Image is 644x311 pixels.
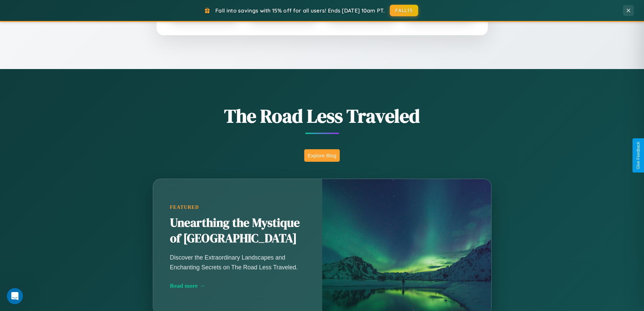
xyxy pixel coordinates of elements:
button: FALL15 [390,5,418,16]
div: Featured [170,204,305,210]
span: Fall into savings with 15% off for all users! Ends [DATE] 10am PT. [215,7,385,14]
div: Read more → [170,282,305,289]
div: Give Feedback [636,142,641,169]
p: Discover the Extraordinary Landscapes and Enchanting Secrets on The Road Less Traveled. [170,253,305,272]
h2: Unearthing the Mystique of [GEOGRAPHIC_DATA] [170,215,305,246]
iframe: Intercom live chat [7,288,23,304]
h1: The Road Less Traveled [119,103,525,129]
button: Explore Blog [304,149,340,162]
